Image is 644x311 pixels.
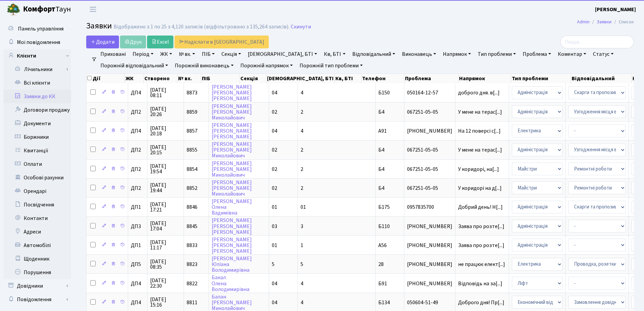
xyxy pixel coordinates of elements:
a: Excel [147,36,173,48]
span: 067251-05-05 [407,166,452,172]
a: [PERSON_NAME] [595,5,636,14]
span: 02 [272,146,277,154]
a: Відповідальний [350,48,398,60]
span: [DATE] 11:17 [150,240,181,250]
span: Б134 [378,299,390,306]
span: [DATE] 08:11 [150,87,181,98]
span: 8852 [187,184,197,192]
span: [DATE] 20:18 [150,126,181,136]
a: Проблема [520,48,554,60]
span: [PHONE_NUMBER] [407,281,452,286]
b: [PERSON_NAME] [595,6,636,13]
span: У мене на терас[...] [458,146,502,154]
span: 8857 [187,127,197,135]
span: Б150 [378,89,390,96]
a: [PERSON_NAME][PERSON_NAME]Миколайович [212,103,252,121]
span: ДП1 [131,204,144,210]
a: Статус [590,48,616,60]
span: У мене на терас[...] [458,108,502,116]
span: Заява про розте[...] [458,223,504,230]
span: 067251-05-05 [407,109,452,115]
span: 04 [272,89,277,96]
a: [PERSON_NAME][PERSON_NAME]Миколайович [212,140,252,159]
a: ЖК [158,48,175,60]
span: Заява про розте[...] [458,242,504,249]
a: Напрямок [440,48,474,60]
th: Дії [87,74,125,83]
span: доброго дня. в[...] [458,89,500,96]
span: 5 [272,261,275,268]
span: 8855 [187,146,197,154]
a: [PERSON_NAME]ОленаВадимівна [212,198,252,217]
span: не працює елект[...] [458,261,505,268]
b: Комфорт [23,4,55,15]
span: 2 [301,165,303,173]
span: 01 [272,203,277,211]
span: 2 [301,184,303,192]
th: Кв, БТІ [335,74,361,83]
span: 050604-51-49 [407,300,452,305]
span: ДП4 [131,90,144,95]
span: 02 [272,184,277,192]
a: Договори продажу [3,103,71,117]
th: [DEMOGRAPHIC_DATA], БТІ [266,74,335,83]
span: 1 [301,242,303,249]
span: 4 [301,280,303,287]
span: Добрий день! Н[...] [458,203,503,211]
span: 4 [301,89,303,96]
span: 067251-05-05 [407,185,452,191]
span: Панель управління [18,25,64,32]
span: 01 [272,242,277,249]
a: Admin [577,18,590,25]
span: ДП4 [131,128,144,134]
a: Документи [3,117,71,130]
div: Відображено з 1 по 25 з 4,120 записів (відфільтровано з 135,264 записів). [114,24,289,30]
a: Кв, БТІ [321,48,348,60]
span: Відповідь на за[...] [458,280,502,287]
a: Щоденник [3,252,71,266]
span: Таун [23,4,71,15]
span: [PHONE_NUMBER] [407,128,452,134]
th: Створено [144,74,177,83]
span: ДП2 [131,166,144,172]
span: У коридорі, на[...] [458,165,499,173]
a: Скинути [291,24,311,30]
a: Заявки [597,18,612,25]
span: 28 [378,261,384,268]
th: Проблема [404,74,458,83]
li: Список [612,18,634,26]
a: Орендарі [3,184,71,198]
span: 04 [272,299,277,306]
th: Відповідальний [571,74,632,83]
a: Виконавець [399,48,439,60]
span: 8845 [187,223,197,230]
span: [DATE] 20:26 [150,106,181,117]
a: Довідники [3,279,71,293]
span: 04 [272,127,277,135]
a: Порожній тип проблеми [297,60,365,71]
a: № вх. [176,48,198,60]
a: Особові рахунки [3,171,71,184]
th: Напрямок [458,74,511,83]
a: Всі клієнти [3,76,71,90]
span: Додати [91,38,115,46]
a: [PERSON_NAME][PERSON_NAME]Миколайович [212,160,252,179]
span: ДП1 [131,243,144,248]
span: Доброго дня! Пр[...] [458,299,504,306]
th: Секція [240,74,266,83]
a: Порожній відповідальний [98,60,171,71]
a: БакалОленаВолодимирівна [212,274,249,293]
span: Б4 [378,108,384,116]
span: [PHONE_NUMBER] [407,262,452,267]
a: Адреси [3,225,71,239]
a: Порожній виконавець [172,60,236,71]
span: [DATE] 17:04 [150,221,181,231]
span: ДП2 [131,147,144,153]
span: 8833 [187,242,197,249]
span: Заявки [86,20,112,32]
nav: breadcrumb [567,15,644,29]
a: Посвідчення [3,198,71,212]
a: Порушення [3,266,71,279]
span: 8811 [187,299,197,306]
span: 04 [272,280,277,287]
